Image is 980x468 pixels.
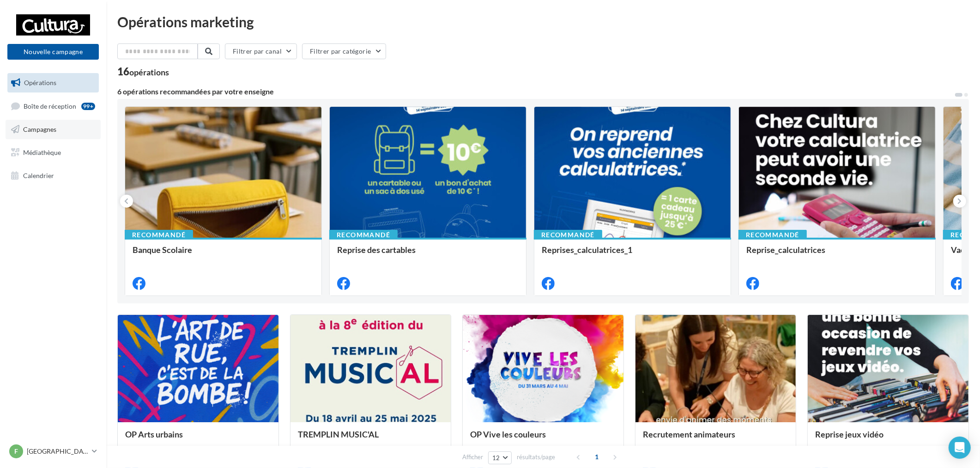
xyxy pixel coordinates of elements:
span: Calendrier [23,171,54,179]
span: Opérations [24,79,56,86]
a: Campagnes [6,120,101,139]
span: Médiathèque [23,148,61,156]
div: Recommandé [125,230,193,240]
div: 16 [117,67,169,77]
span: Reprises_calculatrices_1 [542,245,632,255]
span: Banque Scolaire [133,245,192,255]
span: TREMPLIN MUSIC'AL [298,429,379,439]
a: Calendrier [6,166,101,185]
div: Recommandé [738,230,807,240]
div: 6 opérations recommandées par votre enseigne [117,88,954,95]
span: résultats/page [517,453,555,462]
div: 99+ [81,103,95,110]
span: OP Vive les couleurs [470,429,546,439]
button: 12 [488,451,512,464]
span: 1 [589,450,604,464]
span: Reprise des cartables [337,245,416,255]
span: OP Arts urbains [125,429,183,439]
button: Filtrer par canal [225,43,297,59]
span: Afficher [462,453,483,462]
a: F [GEOGRAPHIC_DATA] [7,443,99,460]
a: Opérations [6,73,101,92]
a: Boîte de réception99+ [6,96,101,116]
span: 12 [492,454,500,462]
div: Open Intercom Messenger [949,437,971,459]
span: Recrutement animateurs [643,429,735,439]
button: Nouvelle campagne [7,44,99,60]
button: Filtrer par catégorie [302,43,386,59]
span: Campagnes [23,125,56,133]
span: Reprise_calculatrices [746,245,825,255]
div: Recommandé [534,230,602,240]
span: F [14,447,18,456]
p: [GEOGRAPHIC_DATA] [27,447,88,456]
div: Recommandé [329,230,398,240]
div: Opérations marketing [117,15,969,29]
span: Reprise jeux vidéo [815,429,883,439]
span: Boîte de réception [24,102,76,110]
div: opérations [129,68,169,76]
a: Médiathèque [6,143,101,162]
